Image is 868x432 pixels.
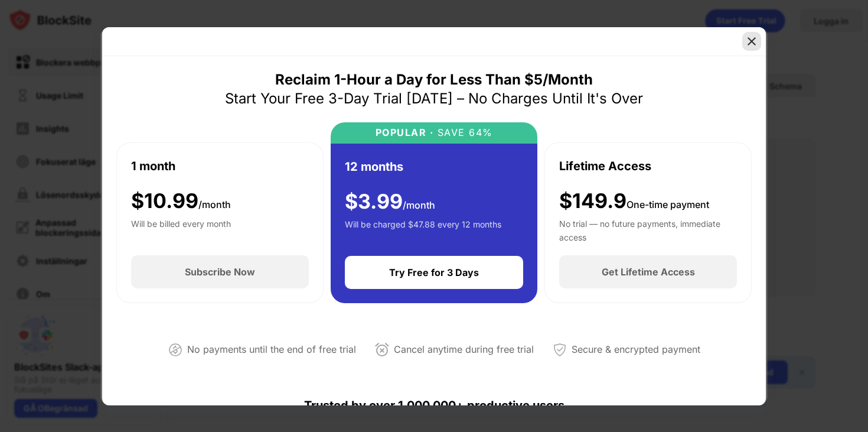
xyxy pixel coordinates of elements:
[375,343,389,357] img: cancel-anytime
[559,157,651,175] div: Lifetime Access
[225,89,643,108] div: Start Your Free 3-Day Trial [DATE] – No Charges Until It's Over
[559,217,737,241] div: No trial — no future payments, immediate access
[168,343,182,357] img: not-paying
[394,341,534,358] div: Cancel anytime during free trial
[345,190,435,214] div: $ 3.99
[602,266,695,278] div: Get Lifetime Access
[403,199,435,211] span: /month
[131,217,231,241] div: Will be billed every month
[559,189,709,213] div: $149.9
[345,158,403,176] div: 12 months
[131,157,175,175] div: 1 month
[198,199,231,210] span: /month
[185,266,255,278] div: Subscribe Now
[433,127,493,138] div: SAVE 64%
[626,199,709,210] span: One-time payment
[131,189,231,213] div: $ 10.99
[187,341,356,358] div: No payments until the end of free trial
[572,341,700,358] div: Secure & encrypted payment
[275,70,593,89] div: Reclaim 1-Hour a Day for Less Than $5/Month
[553,343,567,357] img: secured-payment
[376,127,434,138] div: POPULAR ·
[345,218,501,242] div: Will be charged $47.88 every 12 months
[389,267,479,278] div: Try Free for 3 Days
